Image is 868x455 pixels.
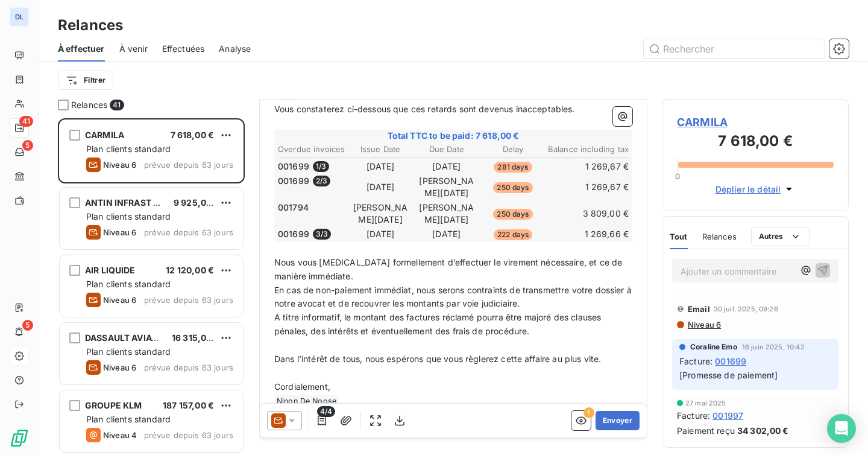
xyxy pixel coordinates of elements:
span: 0 [675,171,680,181]
input: Rechercher [644,39,825,59]
span: Coraline Emo [690,342,737,352]
span: Plan clients standard [86,346,171,357]
th: Balance including tax [547,143,629,156]
span: Total TTC to be paid: 7 618,00 € [276,130,631,142]
td: [DATE] [414,227,479,241]
button: Déplier le détail [712,182,799,196]
td: 3 809,00 € [547,201,629,226]
span: Effectuées [162,43,205,55]
span: Plan clients standard [86,279,171,289]
span: 27 mai 2025 [685,399,726,407]
span: 2 / 3 [313,176,330,186]
span: GROUPE KLM [85,400,142,410]
td: [PERSON_NAME][DATE] [414,174,479,200]
td: [PERSON_NAME][DATE] [414,201,479,226]
td: [PERSON_NAME][DATE] [348,201,413,226]
span: Paiement reçu [677,424,735,437]
button: Filtrer [58,71,113,90]
span: 16 juin 2025, 10:42 [742,343,805,351]
span: Je me permets de revenir une fois de plus vers vous concernant les factures en retard de paiement. [274,76,624,100]
span: prévue depuis 63 jours [144,295,233,305]
span: 5 [22,320,33,331]
span: Relances [702,232,737,241]
span: prévue depuis 63 jours [144,227,233,237]
span: Plan clients standard [86,211,171,221]
span: Plan clients standard [86,144,171,154]
span: 001699 [278,161,309,173]
span: CARMILA [85,130,124,140]
span: Nous vous [MEDICAL_DATA] formellement d’effectuer le virement nécessaire, et ce de manière immédi... [274,257,624,281]
span: Plan clients standard [86,414,171,424]
th: Due Date [414,143,479,156]
span: Tout [670,232,688,241]
span: 001794 [278,202,309,214]
span: 12 120,00 € [166,265,214,275]
span: 16 315,00 € [172,332,220,343]
td: [DATE] [348,227,413,241]
button: Envoyer [596,411,640,430]
span: prévue depuis 63 jours [144,160,233,170]
span: Email [688,304,710,314]
span: Facture : [677,409,710,422]
span: 41 [19,116,33,127]
span: 281 days [494,162,532,173]
span: 9 925,00 € [174,197,220,208]
span: [Promesse de paiement] [679,370,778,380]
th: Delay [480,143,546,156]
div: DL [10,7,29,27]
td: 1 269,67 € [547,160,629,173]
span: 250 days [493,182,532,193]
span: En cas de non-paiement immédiat, nous serons contraints de transmettre votre dossier à notre avoc... [274,285,634,309]
td: [DATE] [348,174,413,200]
span: 4/4 [317,406,335,417]
span: Ninon De Noose [275,395,338,409]
td: 1 269,66 € [547,227,629,241]
span: prévue depuis 63 jours [144,430,233,440]
span: 7 618,00 € [171,130,215,140]
span: Cordialement, [274,381,330,392]
th: Issue Date [348,143,413,156]
span: CARMILA [677,114,834,130]
div: Open Intercom Messenger [827,414,856,443]
button: Autres [751,227,810,246]
span: 3 / 3 [313,229,331,240]
span: 222 days [494,229,532,240]
span: Relances [71,99,107,111]
span: 001699 [278,175,309,187]
td: 1 269,67 € [547,174,629,200]
span: 30 juil. 2025, 09:26 [714,305,778,313]
span: 41 [110,100,124,110]
span: Niveau 4 [103,430,137,440]
span: 1 / 3 [313,161,329,172]
td: [DATE] [348,160,413,173]
span: AIR LIQUIDE [85,265,136,275]
span: Analyse [219,43,251,55]
span: À effectuer [58,43,105,55]
span: 001699 [715,355,746,367]
span: DASSAULT AVIATION [85,332,173,343]
h3: 7 618,00 € [677,130,834,154]
div: grid [58,118,245,455]
span: 250 days [493,209,532,220]
h3: Relances [58,14,123,36]
span: 34 302,00 € [737,424,789,437]
span: prévue depuis 63 jours [144,363,233,372]
span: Dans l’intérêt de tous, nous espérons que vous règlerez cette affaire au plus vite. [274,354,601,364]
span: Déplier le détail [715,183,781,196]
th: Overdue invoices [277,143,347,156]
td: [DATE] [414,160,479,173]
span: À venir [119,43,148,55]
span: Niveau 6 [103,227,136,237]
span: 001997 [712,409,743,422]
span: Niveau 6 [103,160,136,170]
span: 187 157,00 € [163,400,214,410]
span: Niveau 6 [103,363,136,372]
span: 5 [22,140,33,151]
span: 001699 [278,228,309,240]
span: Niveau 6 [103,295,136,305]
span: Vous constaterez ci-dessous que ces retards sont devenus inacceptables. [274,104,575,114]
span: Niveau 6 [687,320,721,329]
span: ANTIN INFRAST PART [85,197,175,208]
span: A titre informatif, le montant des factures réclamé pourra être majoré des clauses pénales, des i... [274,312,603,336]
span: Facture : [679,355,712,367]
